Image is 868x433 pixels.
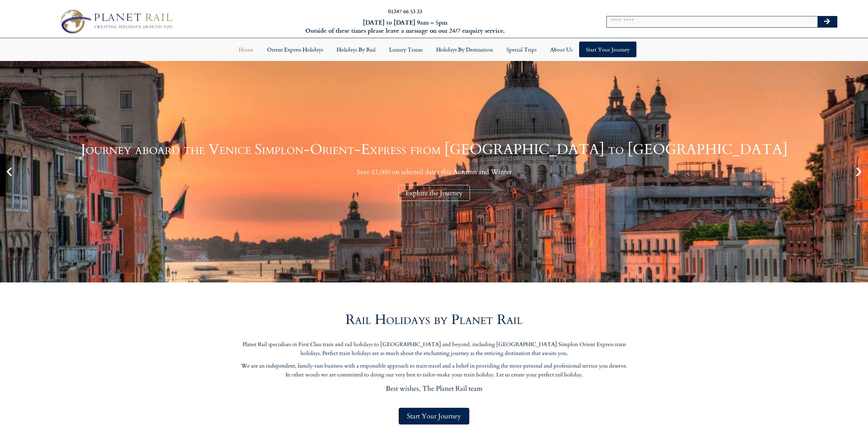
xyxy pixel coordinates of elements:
span: Start Your Journey [407,412,461,420]
a: Holidays by Rail [330,42,382,57]
p: Save £1,000 on selected dates this Autumn and Winter [81,168,788,176]
h1: Journey aboard the Venice Simplon-Orient-Express from [GEOGRAPHIC_DATA] to [GEOGRAPHIC_DATA] [81,142,788,157]
button: Search [818,16,837,27]
div: Next slide [853,166,865,177]
p: We are an independent, family-run business with a responsible approach to train travel and a beli... [240,362,629,379]
a: 01347 66 53 33 [388,7,422,15]
h2: Rail Holidays by Planet Rail [240,313,629,327]
div: Explore the Journey [398,185,470,201]
img: Planet Rail Train Holidays Logo [56,7,176,36]
a: Start your Journey [579,42,636,57]
a: Orient Express Holidays [260,42,330,57]
a: Home [232,42,260,57]
a: Start Your Journey [399,408,469,424]
span: Best wishes, The Planet Rail team [386,384,483,393]
div: Previous slide [3,166,15,177]
nav: Menu [3,42,865,57]
a: Luxury Trains [382,42,429,57]
p: Planet Rail specialises in First Class train and rail holidays to [GEOGRAPHIC_DATA] and beyond, i... [240,340,629,358]
a: About Us [543,42,579,57]
a: Special Trips [500,42,543,57]
a: Holidays by Destination [429,42,500,57]
h6: [DATE] to [DATE] 9am – 5pm Outside of these times please leave a message on our 24/7 enquiry serv... [233,18,577,34]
